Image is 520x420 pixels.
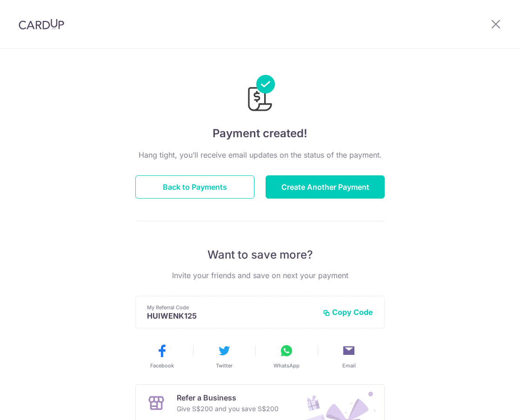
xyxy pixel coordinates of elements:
span: Email [342,362,356,369]
h4: Payment created! [135,125,385,142]
img: Payments [245,75,275,114]
img: CardUp [19,19,64,30]
button: WhatsApp [259,343,314,369]
p: Give S$200 and you save S$200 [177,403,279,414]
span: Twitter [216,362,233,369]
p: Invite your friends and save on next your payment [135,270,385,281]
p: HUIWENK125 [147,311,315,320]
button: Copy Code [323,307,373,317]
p: Want to save more? [135,247,385,262]
button: Facebook [134,343,189,369]
p: Refer a Business [177,392,279,403]
span: Facebook [150,362,174,369]
p: My Referral Code [147,304,315,311]
button: Back to Payments [135,175,254,199]
button: Create Another Payment [266,175,385,199]
span: WhatsApp [273,362,300,369]
p: Hang tight, you’ll receive email updates on the status of the payment. [135,149,385,160]
button: Twitter [197,343,252,369]
button: Email [321,343,376,369]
